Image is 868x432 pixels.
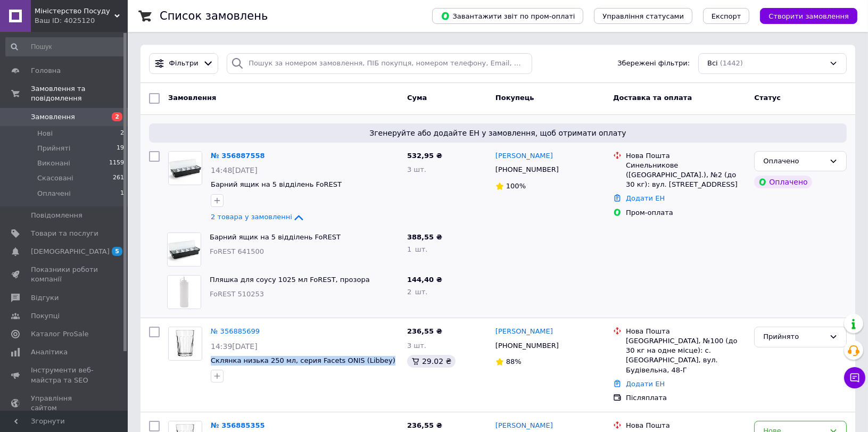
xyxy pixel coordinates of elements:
[120,129,124,138] span: 2
[112,247,122,256] span: 5
[720,59,743,67] span: (1442)
[31,247,110,256] span: [DEMOGRAPHIC_DATA]
[768,12,849,20] span: Створити замовлення
[407,165,426,173] span: 3 шт.
[495,421,553,431] a: [PERSON_NAME]
[31,112,75,122] span: Замовлення
[754,94,781,102] span: Статус
[495,151,553,161] a: [PERSON_NAME]
[168,151,202,185] a: Фото товару
[493,339,561,353] div: [PHONE_NUMBER]
[31,347,68,357] span: Аналітика
[407,421,442,429] span: 236,55 ₴
[703,8,750,24] button: Експорт
[407,245,427,253] span: 1 шт.
[407,276,442,284] span: 144,40 ₴
[112,112,122,121] span: 2
[712,12,741,20] span: Експорт
[210,276,370,284] a: Пляшка для соусу 1025 мл FoREST, прозора
[5,37,125,56] input: Пошук
[407,152,442,160] span: 532,95 ₴
[31,211,82,220] span: Повідомлення
[31,84,128,103] span: Замовлення та повідомлення
[763,156,825,167] div: Оплачено
[37,129,53,138] span: Нові
[168,233,201,266] img: Фото товару
[31,329,88,339] span: Каталог ProSale
[407,288,427,296] span: 2 шт.
[441,11,575,21] span: Завантажити звіт по пром-оплаті
[31,229,98,238] span: Товари та послуги
[626,151,746,161] div: Нова Пошта
[227,53,532,74] input: Пошук за номером замовлення, ПІБ покупця, номером телефону, Email, номером накладної
[211,152,265,160] a: № 356887558
[169,59,199,69] span: Фільтри
[37,144,70,153] span: Прийняті
[626,336,746,375] div: [GEOGRAPHIC_DATA], №100 (до 30 кг на одне місце): с. [GEOGRAPHIC_DATA], вул. Будівельна, 48-Г
[407,94,427,102] span: Cума
[594,8,692,24] button: Управління статусами
[506,182,526,190] span: 100%
[407,355,456,368] div: 29.02 ₴
[626,421,746,430] div: Нова Пошта
[407,327,442,335] span: 236,55 ₴
[495,94,534,102] span: Покупець
[407,233,442,241] span: 388,55 ₴
[495,327,553,337] a: [PERSON_NAME]
[210,233,341,241] a: Барний ящик на 5 відділень FoREST
[168,94,216,102] span: Замовлення
[109,159,124,168] span: 1159
[626,161,746,190] div: Синельникове ([GEOGRAPHIC_DATA].), №2 (до 30 кг): вул. [STREET_ADDRESS]
[707,59,718,69] span: Всі
[626,194,665,202] a: Додати ЕН
[754,176,812,188] div: Оплачено
[506,358,522,365] span: 88%
[613,94,692,102] span: Доставка та оплата
[37,173,73,183] span: Скасовані
[617,59,690,69] span: Збережені фільтри:
[211,166,258,175] span: 14:48[DATE]
[211,327,260,335] a: № 356885699
[760,8,857,24] button: Створити замовлення
[168,327,202,361] a: Фото товару
[211,180,342,188] a: Барний ящик на 5 відділень FoREST
[749,12,857,20] a: Створити замовлення
[113,173,124,183] span: 261
[35,16,128,26] div: Ваш ID: 4025120
[211,421,265,429] a: № 356885355
[117,144,124,153] span: 19
[31,365,98,385] span: Інструменти веб-майстра та SEO
[432,8,583,24] button: Завантажити звіт по пром-оплаті
[31,293,59,303] span: Відгуки
[626,380,665,388] a: Додати ЕН
[844,367,865,388] button: Чат з покупцем
[210,290,264,298] span: FoREST 510253
[169,152,202,185] img: Фото товару
[168,276,201,309] img: Фото товару
[31,311,60,321] span: Покупці
[169,327,202,360] img: Фото товару
[153,128,842,138] span: Згенеруйте або додайте ЕН у замовлення, щоб отримати оплату
[763,331,825,343] div: Прийнято
[211,213,305,221] a: 2 товара у замовленні
[626,208,746,218] div: Пром-оплата
[210,247,264,255] span: FoREST 641500
[31,394,98,413] span: Управління сайтом
[211,213,292,221] span: 2 товара у замовленні
[35,6,114,16] span: Міністерство Посуду
[211,356,395,364] a: Склянка низька 250 мл, серия Facets ONIS (Libbey)
[493,163,561,177] div: [PHONE_NUMBER]
[407,342,426,350] span: 3 шт.
[211,342,258,351] span: 14:39[DATE]
[120,189,124,198] span: 1
[160,10,268,22] h1: Список замовлень
[37,159,70,168] span: Виконані
[31,265,98,284] span: Показники роботи компанії
[626,393,746,403] div: Післяплата
[626,327,746,336] div: Нова Пошта
[602,12,684,20] span: Управління статусами
[37,189,71,198] span: Оплачені
[31,66,61,76] span: Головна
